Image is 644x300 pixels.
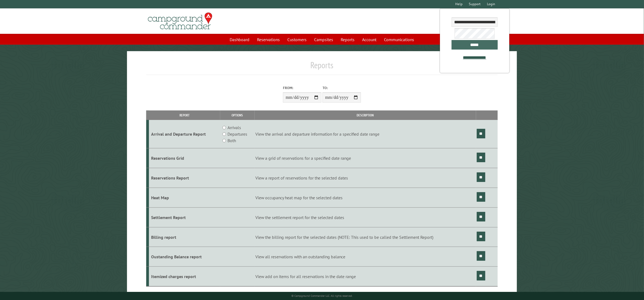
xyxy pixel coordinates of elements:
[255,168,476,188] td: View a report of reservations for the selected dates
[146,11,214,32] img: Campground Commander
[149,120,220,148] td: Arrival and Departure Report
[149,168,220,188] td: Reservations Report
[284,34,310,45] a: Customers
[255,120,476,148] td: View the arrival and departure information for a specified date range
[255,267,476,286] td: View add on items for all reservations in the date range
[149,247,220,267] td: Oustanding Balance report
[149,110,220,120] th: Report
[255,188,476,208] td: View occupancy heat map for the selected dates
[254,34,283,45] a: Reservations
[146,60,497,75] h1: Reports
[255,247,476,267] td: View all reservations with an outstanding balance
[149,148,220,168] td: Reservations Grid
[149,207,220,227] td: Settlement Report
[255,227,476,247] td: View the billing report for the selected dates (NOTE: This used to be called the Settlement Report)
[381,34,418,45] a: Communications
[227,124,241,131] label: Arrivals
[291,294,353,298] small: © Campground Commander LLC. All rights reserved.
[227,137,236,144] label: Both
[311,34,337,45] a: Campsites
[255,207,476,227] td: View the settlement report for the selected dates
[149,188,220,208] td: Heat Map
[359,34,380,45] a: Account
[338,34,358,45] a: Reports
[255,148,476,168] td: View a grid of reservations for a specified date range
[323,85,361,90] label: To:
[283,85,321,90] label: From:
[227,131,247,137] label: Departures
[255,110,476,120] th: Description
[149,227,220,247] td: Billing report
[220,110,255,120] th: Options
[149,267,220,286] td: Itemized charges report
[227,34,253,45] a: Dashboard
